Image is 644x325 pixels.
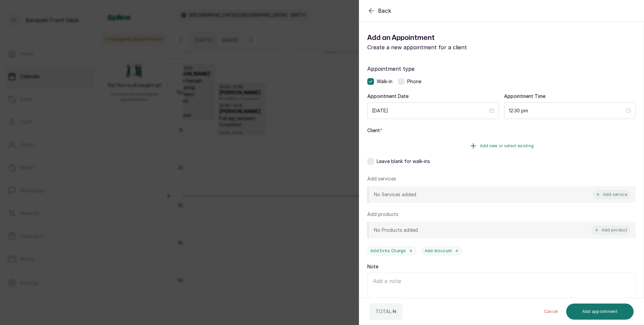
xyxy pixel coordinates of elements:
[591,226,630,234] button: Add product
[422,247,463,255] button: Add discount
[504,93,545,100] label: Appointment Time
[367,65,636,73] label: Appointment type
[367,127,382,134] label: Client
[539,304,563,320] button: Cancel
[367,263,378,270] label: Note
[374,191,416,198] p: No Services added
[367,175,396,182] p: Add services
[378,7,391,15] span: Back
[374,227,418,233] p: No Products added
[367,33,501,43] h1: Add an Appointment
[367,43,501,51] p: Create a new appointment for a client
[509,107,625,114] input: Select time
[407,78,421,85] span: Phone
[593,190,630,199] button: Add service
[376,308,396,315] p: TOTAL: ₦
[377,78,392,85] span: Walk-in
[377,158,430,165] span: Leave blank for walk-ins
[566,304,634,320] button: Add appointment
[367,137,636,155] button: Add new or select existing
[367,93,409,100] label: Appointment Date
[367,211,398,218] p: Add products
[367,247,416,255] button: Add Extra Charge
[372,107,488,114] input: Select date
[480,143,534,149] span: Add new or select existing
[367,7,391,15] button: Back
